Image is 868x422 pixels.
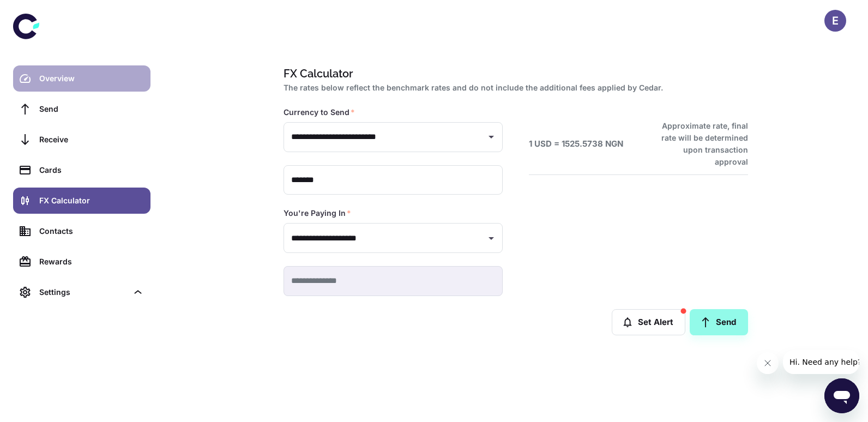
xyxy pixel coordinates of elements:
[484,231,499,246] button: Open
[13,188,150,214] a: FX Calculator
[39,73,144,85] div: Overview
[649,120,748,168] h6: Approximate rate, final rate will be determined upon transaction approval
[284,65,744,82] h1: FX Calculator
[39,134,144,146] div: Receive
[13,96,150,122] a: Send
[13,126,150,153] a: Receive
[757,352,779,374] iframe: Close message
[690,309,748,335] a: Send
[13,249,150,275] a: Rewards
[284,107,355,118] label: Currency to Send
[13,157,150,183] a: Cards
[824,10,846,32] button: E
[824,378,859,413] iframe: Button to launch messaging window
[13,218,150,244] a: Contacts
[39,256,144,268] div: Rewards
[39,103,144,115] div: Send
[612,309,685,335] button: Set Alert
[484,129,499,144] button: Open
[39,164,144,176] div: Cards
[783,350,859,374] iframe: Message from company
[39,286,128,298] div: Settings
[39,195,144,207] div: FX Calculator
[284,208,351,219] label: You're Paying In
[39,225,144,237] div: Contacts
[13,279,150,305] div: Settings
[529,138,623,150] h6: 1 USD = 1525.5738 NGN
[7,8,79,16] span: Hi. Need any help?
[13,65,150,92] a: Overview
